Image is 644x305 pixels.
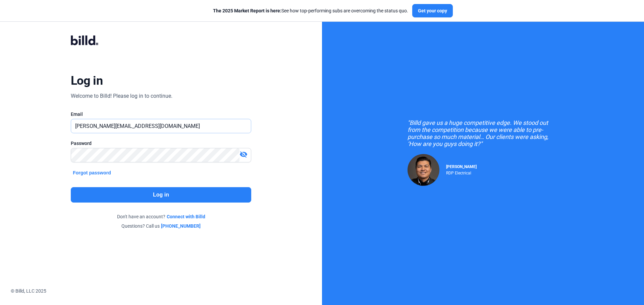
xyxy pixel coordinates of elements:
[71,92,172,100] div: Welcome to Billd! Please log in to continue.
[167,213,205,220] a: Connect with Billd
[71,140,251,147] div: Password
[71,223,251,229] div: Questions? Call us
[412,4,453,17] button: Get your copy
[213,7,408,14] div: See how top-performing subs are overcoming the status quo.
[71,73,103,88] div: Log in
[71,187,251,203] button: Log in
[213,8,281,13] span: The 2025 Market Report is here:
[408,154,439,186] img: Raul Pacheco
[71,169,113,176] button: Forgot password
[161,223,201,229] a: [PHONE_NUMBER]
[71,213,251,220] div: Don't have an account?
[446,164,477,169] span: [PERSON_NAME]
[408,119,558,147] div: "Billd gave us a huge competitive edge. We stood out from the competition because we were able to...
[446,169,477,175] div: RDP Electrical
[239,150,248,158] mat-icon: visibility_off
[71,111,251,118] div: Email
